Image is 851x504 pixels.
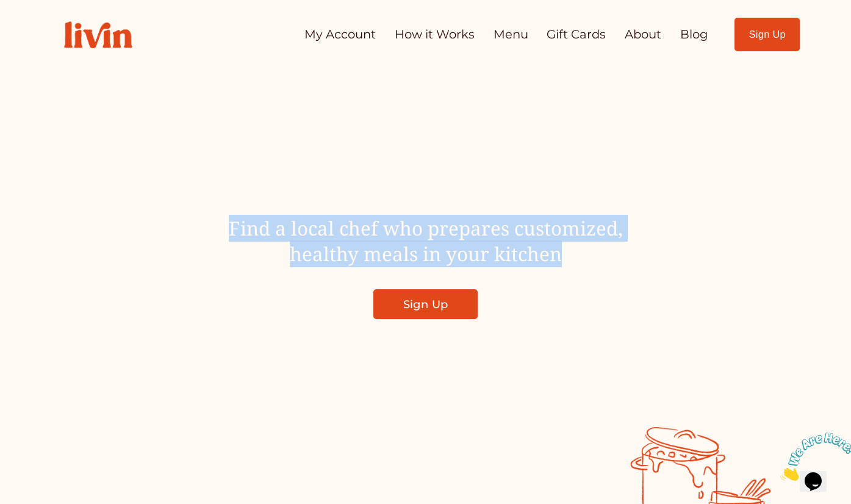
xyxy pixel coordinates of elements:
a: Menu [494,23,528,46]
a: Blog [680,23,708,46]
a: Gift Cards [547,23,606,46]
span: Take Back Your Evenings [177,139,674,196]
img: Chat attention grabber [5,5,81,53]
iframe: chat widget [775,428,851,486]
span: Find a local chef who prepares customized, healthy meals in your kitchen [229,215,623,267]
a: Sign Up [734,18,800,51]
a: Sign Up [373,289,478,320]
a: My Account [304,23,376,46]
a: How it Works [395,23,475,46]
img: Livin [51,9,145,61]
a: About [625,23,661,46]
